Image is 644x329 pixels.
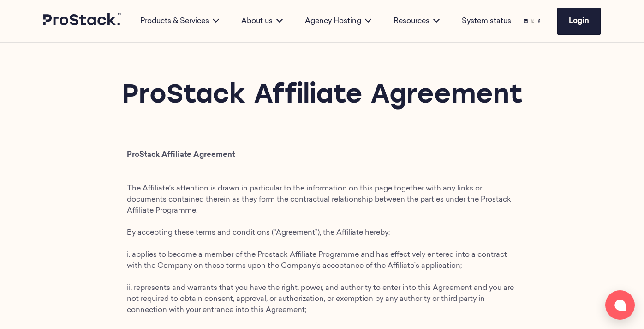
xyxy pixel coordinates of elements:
[43,13,122,29] a: Prostack logo
[557,8,601,35] a: Login
[605,290,635,320] button: Open chat window
[127,151,235,159] strong: ProStack Affiliate Agreement
[569,17,589,25] span: Login
[43,80,601,113] h1: ProStack Affiliate Agreement
[294,16,382,27] div: Agency Hosting
[230,16,294,27] div: About us
[382,16,451,27] div: Resources
[129,16,230,27] div: Products & Services
[462,16,511,27] a: System status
